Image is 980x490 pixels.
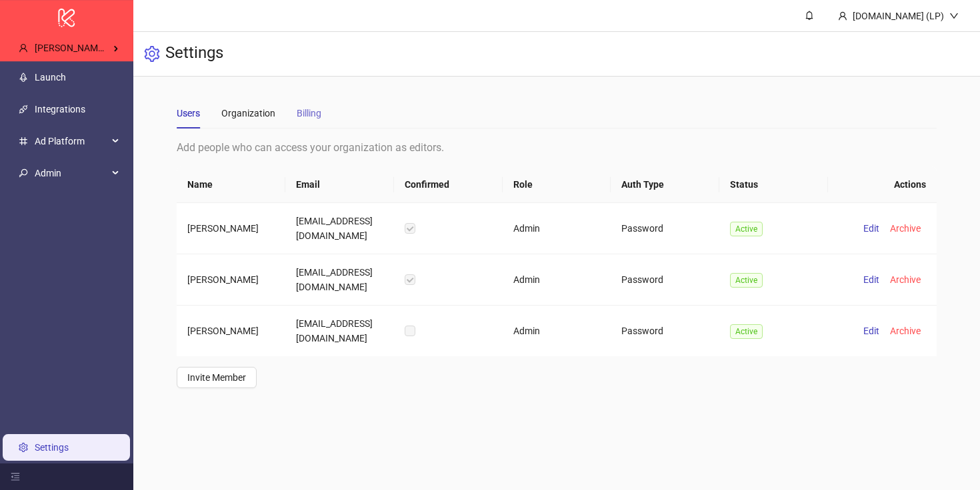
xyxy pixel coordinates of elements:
[858,323,885,339] button: Edit
[285,203,394,254] td: [EMAIL_ADDRESS][DOMAIN_NAME]
[177,139,937,156] div: Add people who can access your organization as editors.
[863,326,879,336] span: Edit
[187,372,246,383] span: Invite Member
[828,166,937,203] th: Actions
[863,223,879,234] span: Edit
[949,11,959,21] span: down
[177,306,285,356] td: [PERSON_NAME]
[35,104,85,115] a: Integrations
[394,166,503,203] th: Confirmed
[35,442,69,453] a: Settings
[730,222,763,236] span: Active
[838,11,847,21] span: user
[503,254,611,306] td: Admin
[730,324,763,339] span: Active
[885,220,926,236] button: Archive
[35,160,108,186] span: Admin
[503,166,611,203] th: Role
[730,273,763,288] span: Active
[858,220,885,236] button: Edit
[11,472,20,481] span: menu-fold
[805,11,814,20] span: bell
[611,306,719,356] td: Password
[611,166,719,203] th: Auth Type
[35,43,242,53] span: [PERSON_NAME] Kitchn / [PERSON_NAME] Group
[285,166,394,203] th: Email
[19,136,28,146] span: number
[177,166,285,203] th: Name
[719,166,828,203] th: Status
[19,43,28,53] span: user
[221,106,275,121] div: Organization
[890,326,921,336] span: Archive
[503,306,611,356] td: Admin
[177,254,285,306] td: [PERSON_NAME]
[285,306,394,356] td: [EMAIL_ADDRESS][DOMAIN_NAME]
[19,168,28,178] span: key
[885,323,926,339] button: Archive
[611,203,719,254] td: Password
[177,203,285,254] td: [PERSON_NAME]
[890,223,921,234] span: Archive
[847,9,949,23] div: [DOMAIN_NAME] (LP)
[297,106,321,121] div: Billing
[858,272,885,288] button: Edit
[285,254,394,306] td: [EMAIL_ADDRESS][DOMAIN_NAME]
[165,43,223,65] h3: Settings
[177,106,200,121] div: Users
[863,274,879,285] span: Edit
[35,72,66,83] a: Launch
[890,274,921,285] span: Archive
[177,367,257,388] button: Invite Member
[35,128,108,154] span: Ad Platform
[885,272,926,288] button: Archive
[144,46,160,62] span: setting
[503,203,611,254] td: Admin
[611,254,719,306] td: Password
